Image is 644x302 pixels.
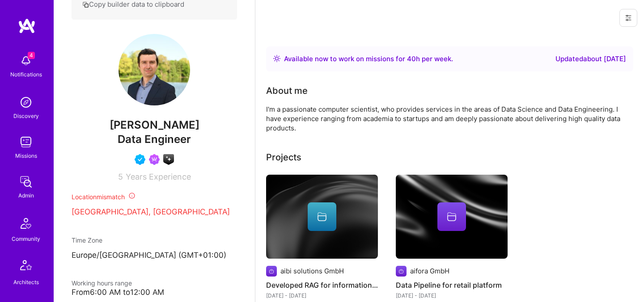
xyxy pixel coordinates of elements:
[410,266,449,276] div: aifora GmbH
[17,52,35,70] img: bell
[396,279,508,291] h4: Data Pipeline for retail platform
[266,291,378,300] div: [DATE] - [DATE]
[28,52,35,59] span: 4
[72,279,132,287] span: Working hours range
[273,55,280,62] img: Availability
[72,288,237,297] div: From 6:00 AM to 12:00 AM
[15,256,37,277] img: Architects
[163,154,174,165] img: A.I. guild
[72,118,237,132] span: [PERSON_NAME]
[266,279,378,291] h4: Developed RAG for information retrieval within consulting agency
[15,151,37,160] div: Missions
[396,266,407,277] img: Company logo
[266,266,277,277] img: Company logo
[72,207,237,218] p: [GEOGRAPHIC_DATA], [GEOGRAPHIC_DATA]
[396,175,508,259] img: cover
[118,133,191,146] span: Data Engineer
[72,192,237,201] div: Location mismatch
[18,18,36,34] img: logo
[12,234,40,243] div: Community
[266,105,624,133] div: I'm a passionate computer scientist, who provides services in the areas of Data Science and Data ...
[266,175,378,259] img: cover
[119,34,190,105] img: User Avatar
[126,172,191,181] span: Years Experience
[266,84,308,97] div: About me
[118,172,123,181] span: 5
[284,54,453,64] div: Available now to work on missions for h per week .
[10,70,42,79] div: Notifications
[72,250,237,261] p: Europe/[GEOGRAPHIC_DATA] (GMT+01:00 )
[407,55,416,63] span: 40
[17,93,35,111] img: discovery
[135,154,145,165] img: Vetted A.Teamer
[13,111,39,121] div: Discovery
[17,133,35,151] img: teamwork
[15,213,37,234] img: Community
[13,277,39,287] div: Architects
[18,191,34,200] div: Admin
[280,266,344,276] div: aibi solutions GmbH
[149,154,160,165] img: Been on Mission
[555,54,626,64] div: Updated about [DATE]
[17,173,35,191] img: admin teamwork
[82,1,89,8] i: icon Copy
[72,236,102,244] span: Time Zone
[396,291,508,300] div: [DATE] - [DATE]
[266,151,301,164] div: Projects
